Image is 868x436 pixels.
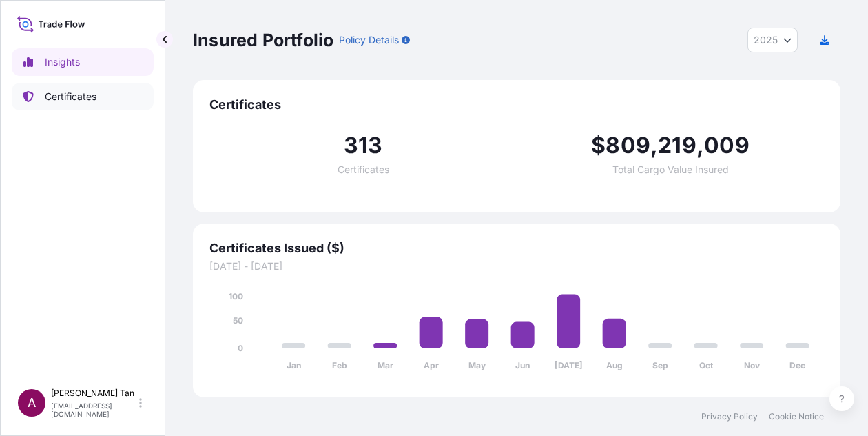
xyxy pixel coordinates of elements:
[28,396,36,410] span: A
[515,360,530,370] tspan: Jun
[699,360,714,370] tspan: Oct
[701,411,758,422] a: Privacy Policy
[193,29,333,51] p: Insured Portfolio
[344,135,383,157] span: 313
[338,165,389,175] span: Certificates
[424,360,439,370] tspan: Apr
[591,135,606,157] span: $
[209,240,824,257] span: Certificates Issued ($)
[12,48,154,76] a: Insights
[747,28,798,52] button: Year Selector
[555,360,583,370] tspan: [DATE]
[744,360,761,370] tspan: Nov
[287,360,301,370] tspan: Jan
[652,360,668,370] tspan: Sep
[658,135,696,157] span: 219
[51,388,136,399] p: [PERSON_NAME] Tan
[754,33,778,47] span: 2025
[51,402,136,418] p: [EMAIL_ADDRESS][DOMAIN_NAME]
[12,83,154,110] a: Certificates
[209,259,824,273] span: [DATE] - [DATE]
[45,55,80,69] p: Insights
[209,97,824,113] span: Certificates
[233,315,243,326] tspan: 50
[650,135,658,157] span: ,
[612,165,729,175] span: Total Cargo Value Insured
[468,360,486,370] tspan: May
[339,33,399,47] p: Policy Details
[704,135,750,157] span: 009
[238,343,243,353] tspan: 0
[696,135,704,157] span: ,
[229,291,243,301] tspan: 100
[45,90,96,103] p: Certificates
[606,360,623,370] tspan: Aug
[378,360,393,370] tspan: Mar
[332,360,347,370] tspan: Feb
[606,135,650,157] span: 809
[769,411,824,422] a: Cookie Notice
[789,360,805,370] tspan: Dec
